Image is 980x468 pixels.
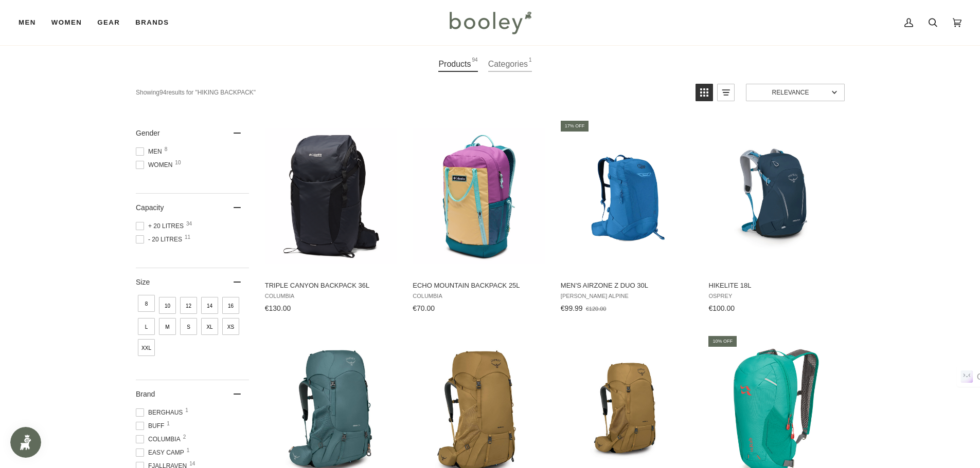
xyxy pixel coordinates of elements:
[138,339,155,356] span: Size: XXL
[159,297,176,314] span: Size: 10
[708,335,737,346] div: 10% off
[753,89,828,96] span: Relevance
[585,306,606,312] span: €120.00
[560,121,589,132] div: 17% off
[136,84,688,101] div: Showing results for " "
[707,128,843,264] img: Osprey Hikelite 18L Atlas Blue - Booley Galway
[411,128,547,264] img: Columbia Echo Mountain Backpack 25LRazzle / River Blue / Sand Dune - Booley Galway
[51,17,82,28] span: Women
[185,408,188,413] span: 1
[136,129,160,137] span: Gender
[438,57,477,72] a: View Products Tab
[136,203,164,212] span: Capacity
[136,235,185,244] span: - 20 Litres
[746,84,845,101] a: Sort options
[488,57,531,72] a: View Categories Tab
[19,17,36,28] span: Men
[560,304,582,312] span: €99.99
[529,57,532,71] span: 1
[222,297,239,314] span: Size: 16
[159,318,176,335] span: Size: M
[164,147,167,152] span: 8
[717,84,735,101] a: View list mode
[264,281,398,290] span: Triple Canyon Backpack 36L
[264,293,398,299] span: Columbia
[413,304,435,312] span: €70.00
[136,408,186,417] span: Berghaus
[708,293,842,299] span: Osprey
[708,281,842,290] span: Hikelite 18L
[136,448,187,457] span: Easy Camp
[97,17,120,28] span: Gear
[136,278,150,286] span: Size
[189,461,195,466] span: 14
[175,160,181,165] span: 10
[186,221,192,227] span: 34
[560,293,693,299] span: [PERSON_NAME] Alpine
[696,84,713,101] a: View grid mode
[136,221,187,231] span: + 20 Litres
[411,119,547,316] a: Echo Mountain Backpack 25L
[180,297,197,314] span: Size: 12
[560,281,693,290] span: Men's AirZone Z Duo 30L
[413,293,546,299] span: Columbia
[201,318,218,335] span: Size: XL
[186,448,189,453] span: 1
[10,427,41,458] iframe: Button to open loyalty program pop-up
[135,17,169,28] span: Brands
[263,128,399,264] img: Columbia Triple Canyon Backpack 36L Black - Booley Galway
[138,318,155,335] span: Size: L
[159,89,166,96] b: 94
[136,160,175,170] span: Women
[472,57,477,71] span: 94
[201,297,218,314] span: Size: 14
[707,119,843,316] a: Hikelite 18L
[559,119,695,316] a: Men's AirZone Z Duo 30L
[222,318,239,335] span: Size: XS
[167,421,170,426] span: 1
[263,119,399,316] a: Triple Canyon Backpack 36L
[136,147,165,156] span: Men
[445,8,535,38] img: Booley
[136,421,167,430] span: Buff
[180,318,197,335] span: Size: S
[183,435,186,440] span: 2
[264,304,291,312] span: €130.00
[138,295,155,312] span: Size: 8
[708,304,735,312] span: €100.00
[185,235,190,240] span: 11
[136,390,155,398] span: Brand
[136,435,184,444] span: Columbia
[413,281,546,290] span: Echo Mountain Backpack 25L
